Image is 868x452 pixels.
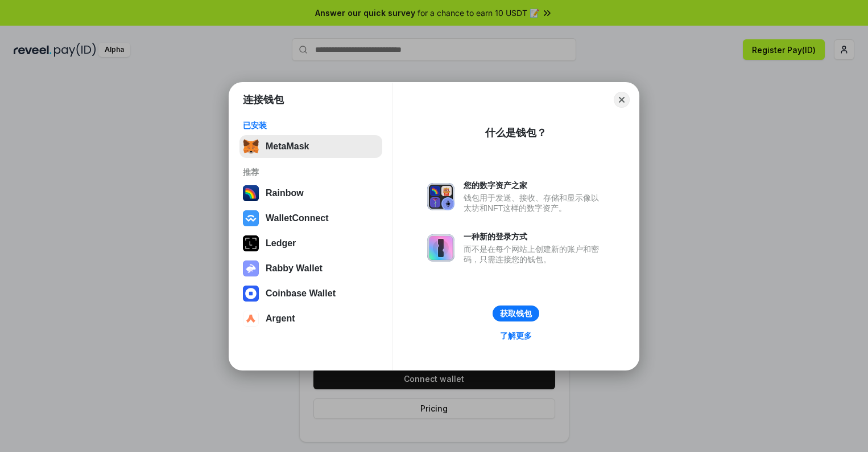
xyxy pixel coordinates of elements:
div: WalletConnect [266,213,329,223]
div: 什么是钱包？ [485,126,547,140]
div: Rainbow [266,188,304,198]
img: svg+xml,%3Csvg%20xmlns%3D%22http%3A%2F%2Fwww.w3.org%2F2000%2Fsvg%22%20fill%3D%22none%22%20viewBox... [243,260,259,276]
div: 钱包用于发送、接收、存储和显示像以太坊和NFT这样的数字资产。 [464,193,605,213]
button: WalletConnect [239,207,382,230]
img: svg+xml,%3Csvg%20fill%3D%22none%22%20height%3D%2233%22%20viewBox%3D%220%200%2035%2033%22%20width%... [243,139,259,154]
img: svg+xml,%3Csvg%20width%3D%2228%22%20height%3D%2228%22%20viewBox%3D%220%200%2028%2028%22%20fill%3D... [243,311,259,327]
div: 已安装 [243,120,379,131]
div: Ledger [266,238,296,249]
div: MetaMask [266,141,309,152]
button: Close [614,92,630,108]
div: 推荐 [243,167,379,177]
div: 您的数字资产之家 [464,180,605,190]
button: MetaMask [239,135,382,158]
img: svg+xml,%3Csvg%20xmlns%3D%22http%3A%2F%2Fwww.w3.org%2F2000%2Fsvg%22%20width%3D%2228%22%20height%3... [243,235,259,251]
div: 了解更多 [500,331,532,341]
div: 而不是在每个网站上创建新的账户和密码，只需连接您的钱包。 [464,244,605,264]
div: Argent [266,313,295,324]
img: svg+xml,%3Csvg%20width%3D%22120%22%20height%3D%22120%22%20viewBox%3D%220%200%20120%20120%22%20fil... [243,185,259,201]
div: Coinbase Wallet [266,288,336,299]
a: 了解更多 [493,328,539,343]
div: Rabby Wallet [266,263,323,274]
div: 一种新的登录方式 [464,231,605,242]
button: 获取钱包 [493,306,539,321]
button: Ledger [239,232,382,255]
img: svg+xml,%3Csvg%20xmlns%3D%22http%3A%2F%2Fwww.w3.org%2F2000%2Fsvg%22%20fill%3D%22none%22%20viewBox... [427,234,454,262]
img: svg+xml,%3Csvg%20xmlns%3D%22http%3A%2F%2Fwww.w3.org%2F2000%2Fsvg%22%20fill%3D%22none%22%20viewBox... [427,183,454,210]
div: 获取钱包 [500,308,532,319]
img: svg+xml,%3Csvg%20width%3D%2228%22%20height%3D%2228%22%20viewBox%3D%220%200%2028%2028%22%20fill%3D... [243,286,259,302]
h1: 连接钱包 [243,93,284,107]
button: Rainbow [239,182,382,205]
button: Coinbase Wallet [239,282,382,305]
img: svg+xml,%3Csvg%20width%3D%2228%22%20height%3D%2228%22%20viewBox%3D%220%200%2028%2028%22%20fill%3D... [243,210,259,226]
button: Argent [239,307,382,330]
button: Rabby Wallet [239,257,382,280]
